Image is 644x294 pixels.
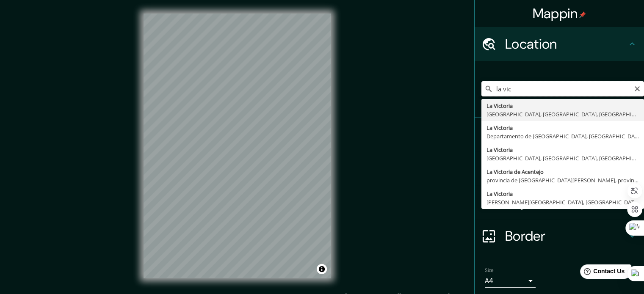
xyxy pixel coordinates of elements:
[505,194,627,211] h4: Layout
[486,154,639,162] div: [GEOGRAPHIC_DATA], [GEOGRAPHIC_DATA], [GEOGRAPHIC_DATA]
[634,84,641,92] button: Clear
[486,110,639,118] div: [GEOGRAPHIC_DATA], [GEOGRAPHIC_DATA], [GEOGRAPHIC_DATA]
[475,118,644,151] div: Pins
[475,185,644,219] div: Layout
[505,36,627,52] h4: Location
[485,274,536,288] div: A4
[486,198,639,206] div: [PERSON_NAME][GEOGRAPHIC_DATA], [GEOGRAPHIC_DATA]
[486,132,639,140] div: Departamento de [GEOGRAPHIC_DATA], [GEOGRAPHIC_DATA]
[579,11,586,18] img: pin-icon.png
[481,81,644,96] input: Pick your city or area
[317,264,327,274] button: Toggle attribution
[475,219,644,253] div: Border
[475,151,644,185] div: Style
[144,14,331,278] canvas: Map
[486,168,639,176] div: La Victoria de Acentejo
[475,27,644,61] div: Location
[485,267,494,274] label: Size
[486,102,639,110] div: La Victoria
[569,261,635,285] iframe: Help widget launcher
[486,124,639,132] div: La Victoria
[533,5,586,22] h4: Mappin
[505,228,627,245] h4: Border
[486,146,639,154] div: La Victoria
[486,176,639,184] div: provincia de [GEOGRAPHIC_DATA][PERSON_NAME], provincia de [GEOGRAPHIC_DATA][PERSON_NAME], [GEOGRA...
[486,190,639,198] div: La Victoria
